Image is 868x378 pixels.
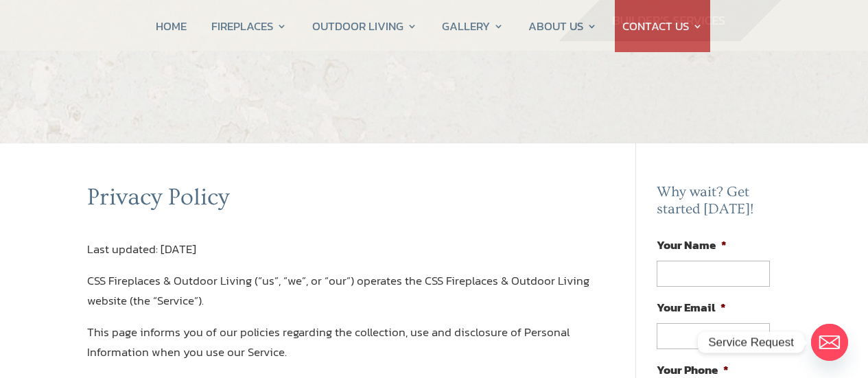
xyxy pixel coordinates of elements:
[87,322,598,374] p: This page informs you of our policies regarding the collection, use and disclosure of Personal In...
[87,239,598,271] p: Last updated: [DATE]
[657,237,727,252] label: Your Name
[657,300,726,315] label: Your Email
[657,362,729,377] label: Your Phone
[657,183,781,224] h4: Why wait? Get started [DATE]!
[87,183,598,219] h1: Privacy Policy
[87,271,598,322] p: CSS Fireplaces & Outdoor Living (“us”, “we”, or “our”) operates the CSS Fireplaces & Outdoor Livi...
[811,324,848,361] a: Email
